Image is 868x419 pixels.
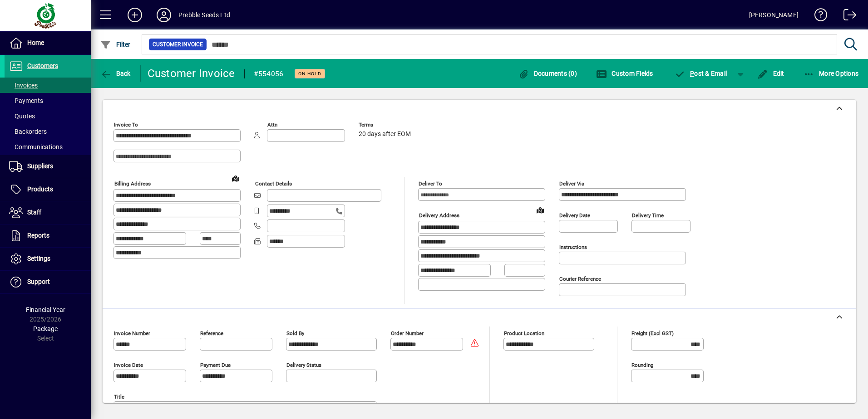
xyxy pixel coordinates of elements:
[5,93,91,108] a: Payments
[808,2,828,31] a: Knowledge Base
[27,255,50,262] span: Settings
[33,325,58,332] span: Package
[200,362,231,368] mat-label: Payment due
[757,70,784,77] span: Edit
[27,278,50,285] span: Support
[267,122,277,128] mat-label: Attn
[98,36,133,53] button: Filter
[27,162,53,170] span: Suppliers
[631,362,653,368] mat-label: Rounding
[516,65,579,82] button: Documents (0)
[837,2,857,31] a: Logout
[5,155,91,178] a: Suppliers
[419,180,442,187] mat-label: Deliver To
[504,330,544,336] mat-label: Product location
[178,8,230,22] div: Prebble Seeds Ltd
[755,65,787,82] button: Edit
[359,122,413,128] span: Terms
[5,32,91,54] a: Home
[9,143,63,151] span: Communications
[5,248,91,270] a: Settings
[801,65,861,82] button: More Options
[27,232,49,239] span: Reports
[5,201,91,224] a: Staff
[559,276,601,282] mat-label: Courier Reference
[675,70,727,77] span: ost & Email
[120,7,149,23] button: Add
[27,209,41,216] span: Staff
[631,330,674,336] mat-label: Freight (excl GST)
[670,65,732,82] button: Post & Email
[5,271,91,293] a: Support
[26,306,65,313] span: Financial Year
[594,65,656,82] button: Custom Fields
[254,67,284,81] div: #554056
[298,71,321,77] span: On hold
[27,185,53,193] span: Products
[9,128,47,135] span: Backorders
[690,70,694,77] span: P
[91,65,141,82] app-page-header-button: Back
[114,362,143,368] mat-label: Invoice date
[9,82,38,89] span: Invoices
[5,139,91,155] a: Communications
[200,330,223,336] mat-label: Reference
[749,8,799,22] div: [PERSON_NAME]
[148,66,235,81] div: Customer Invoice
[533,203,547,217] a: View on map
[632,212,664,219] mat-label: Delivery time
[359,131,411,138] span: 20 days after EOM
[98,65,133,82] button: Back
[9,97,43,104] span: Payments
[114,394,124,400] mat-label: Title
[114,330,150,336] mat-label: Invoice number
[27,39,44,46] span: Home
[559,180,584,187] mat-label: Deliver via
[27,62,58,69] span: Customers
[5,78,91,93] a: Invoices
[100,41,131,48] span: Filter
[286,330,304,336] mat-label: Sold by
[149,7,178,23] button: Profile
[286,362,321,368] mat-label: Delivery status
[9,112,35,120] span: Quotes
[114,122,138,128] mat-label: Invoice To
[5,108,91,124] a: Quotes
[518,70,577,77] span: Documents (0)
[391,330,424,336] mat-label: Order number
[153,40,203,49] span: Customer Invoice
[559,244,587,250] mat-label: Instructions
[804,70,859,77] span: More Options
[596,70,653,77] span: Custom Fields
[559,212,590,219] mat-label: Delivery date
[5,124,91,139] a: Backorders
[5,178,91,201] a: Products
[228,171,243,185] a: View on map
[100,70,131,77] span: Back
[5,224,91,247] a: Reports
